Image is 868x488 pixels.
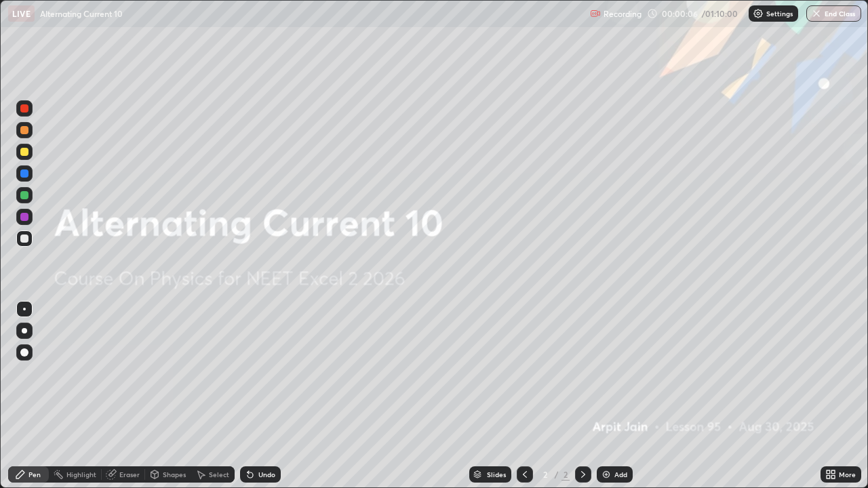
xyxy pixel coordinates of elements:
button: End Class [806,5,861,22]
div: Select [209,471,229,478]
div: Undo [258,471,275,478]
div: 2 [561,468,570,481]
div: Eraser [119,471,140,478]
img: end-class-cross [811,8,822,19]
p: Settings [766,10,793,17]
p: LIVE [12,8,31,19]
div: Pen [28,471,41,478]
img: recording.375f2c34.svg [590,8,601,19]
img: add-slide-button [601,469,612,480]
div: Add [614,471,627,478]
div: Highlight [66,471,96,478]
p: Recording [604,9,642,19]
div: More [839,471,856,478]
div: Shapes [163,471,186,478]
div: Slides [487,471,506,478]
img: class-settings-icons [753,8,764,19]
p: Alternating Current 10 [40,8,123,19]
div: 2 [538,470,552,479]
div: / [555,470,559,479]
